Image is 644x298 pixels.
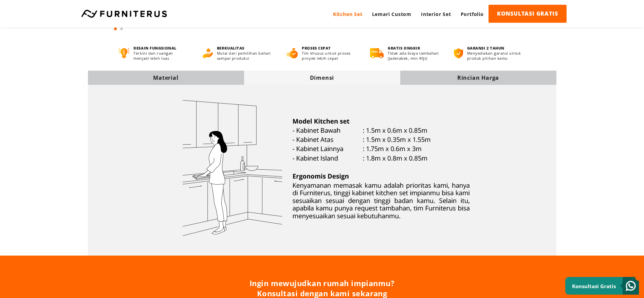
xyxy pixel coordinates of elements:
[133,51,189,61] p: Terkini dan ruangan menjadi lebih luas
[388,45,441,51] h4: GRATIS ONGKIR
[286,48,298,58] img: proses-cepat.png
[370,48,384,58] img: gratis-ongkir.png
[456,5,489,23] a: Portfolio
[302,45,357,51] h4: PROSES CEPAT
[244,74,400,81] div: Dimensi
[133,45,189,51] h4: DESAIN FUNGSIONAL
[489,5,567,23] a: KONSULTASI GRATIS
[454,48,463,58] img: bergaransi.png
[572,283,616,290] small: Konsultasi Gratis
[416,5,456,23] a: Interior Set
[367,5,416,23] a: Lemari Custom
[565,277,639,295] a: Konsultasi Gratis
[217,51,274,61] p: Mulai dari pemilihan bahan sampai produksi
[400,74,556,81] div: Rincian Harga
[302,51,357,61] p: Tim khusus untuk proses proyek lebih cepat
[118,48,130,58] img: desain-fungsional.png
[328,5,367,23] a: Kitchen Set
[217,45,274,51] h4: BERKUALITAS
[467,51,526,61] p: Menyediakan garansi untuk produk pilihan kamu
[202,48,213,58] img: berkualitas.png
[388,51,441,61] p: Tidak ada biaya tambahan (Jadetabek, min 40jt)
[467,45,526,51] h4: GARANSI 2 TAHUN
[88,74,244,81] div: Material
